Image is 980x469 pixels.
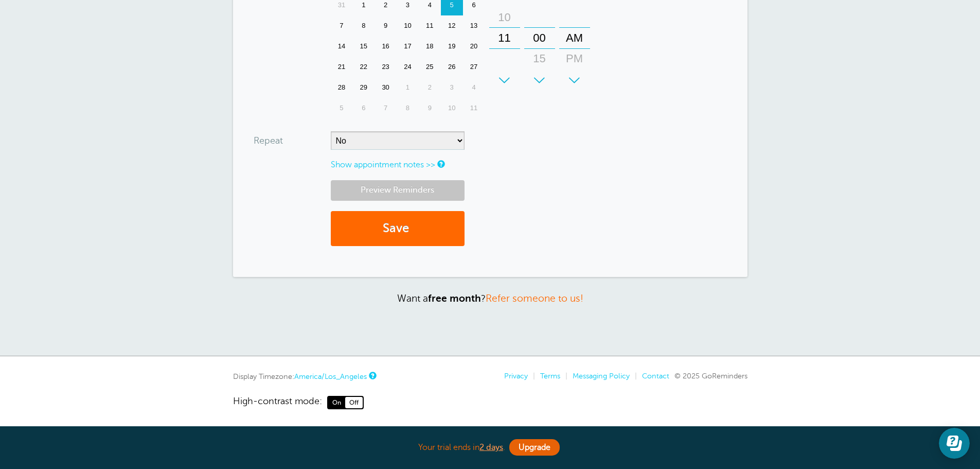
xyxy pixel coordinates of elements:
div: Thursday, September 25 [419,57,441,77]
div: Sunday, September 28 [331,77,353,98]
a: Preview Reminders [331,180,465,200]
div: Sunday, September 7 [331,15,353,36]
div: Friday, October 3 [441,77,463,98]
div: 16 [375,36,397,57]
strong: free month [428,293,481,304]
div: Monday, September 22 [352,57,375,77]
div: Thursday, October 9 [419,98,441,118]
div: 18 [419,36,441,57]
li: | [630,372,637,380]
div: 8 [397,98,419,118]
div: Tuesday, September 23 [375,57,397,77]
div: Wednesday, September 10 [397,15,419,36]
div: Friday, September 19 [441,36,463,57]
li: | [560,372,567,380]
div: Tuesday, September 9 [375,15,397,36]
div: 6 [352,98,375,118]
div: 7 [375,98,397,118]
a: America/Los_Angeles [294,372,367,380]
a: Refer someone to us! [486,293,583,304]
div: 21 [331,57,353,77]
div: 10 [397,15,419,36]
a: This is the timezone being used to display dates and times to you on this device. Click the timez... [369,372,375,379]
button: Save [331,211,465,247]
div: AM [562,28,587,48]
div: Friday, September 12 [441,15,463,36]
div: Monday, September 8 [352,15,375,36]
div: Saturday, October 4 [463,77,485,98]
div: Thursday, October 2 [419,77,441,98]
div: Wednesday, October 1 [397,77,419,98]
span: High-contrast mode: [233,396,322,409]
div: 27 [463,57,485,77]
div: 11 [492,28,517,48]
a: Notes are for internal use only, and are not visible to your clients. [437,161,443,167]
a: Show appointment notes >> [331,160,435,169]
div: 15 [527,48,552,69]
div: Thursday, September 11 [419,15,441,36]
div: 10 [492,7,517,28]
div: 4 [463,77,485,98]
div: 28 [331,77,353,98]
div: Your trial ends in . [233,437,747,459]
div: Wednesday, October 8 [397,98,419,118]
div: Monday, September 15 [352,36,375,57]
div: 30 [527,69,552,90]
div: PM [562,48,587,69]
div: 19 [441,36,463,57]
div: 30 [375,77,397,98]
div: Sunday, September 14 [331,36,353,57]
div: Wednesday, September 24 [397,57,419,77]
a: 2 days [479,443,503,452]
div: Wednesday, September 17 [397,36,419,57]
div: 11 [419,15,441,36]
div: 24 [397,57,419,77]
div: Saturday, October 11 [463,98,485,118]
div: 23 [375,57,397,77]
a: Upgrade [509,439,560,456]
a: High-contrast mode: On Off [233,396,747,409]
div: Thursday, September 18 [419,36,441,57]
div: 3 [441,77,463,98]
div: Friday, October 10 [441,98,463,118]
a: Messaging Policy [573,372,630,380]
div: 11 [463,98,485,118]
div: 26 [441,57,463,77]
div: Tuesday, October 7 [375,98,397,118]
div: Tuesday, September 16 [375,36,397,57]
div: 20 [463,36,485,57]
p: Want a ? [233,292,747,304]
div: 14 [331,36,353,57]
iframe: Resource center [939,428,970,459]
span: Off [345,397,363,408]
div: 9 [419,98,441,118]
div: Sunday, October 5 [331,98,353,118]
div: Saturday, September 20 [463,36,485,57]
div: 13 [463,15,485,36]
div: Tuesday, September 30 [375,77,397,98]
div: Monday, October 6 [352,98,375,118]
li: | [528,372,535,380]
div: 17 [397,36,419,57]
span: On [328,397,345,408]
a: Terms [540,372,560,380]
div: 5 [331,98,353,118]
div: 12 [441,15,463,36]
div: 9 [375,15,397,36]
a: Contact [642,372,669,380]
div: 15 [352,36,375,57]
div: 29 [352,77,375,98]
div: 22 [352,57,375,77]
div: Monday, September 29 [352,77,375,98]
div: 10 [441,98,463,118]
div: Saturday, September 13 [463,15,485,36]
span: © 2025 GoReminders [674,372,747,380]
div: 2 [419,77,441,98]
div: 1 [397,77,419,98]
div: Display Timezone: [233,372,375,381]
div: 25 [419,57,441,77]
div: Friday, September 26 [441,57,463,77]
label: Repeat [254,136,283,145]
div: Saturday, September 27 [463,57,485,77]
